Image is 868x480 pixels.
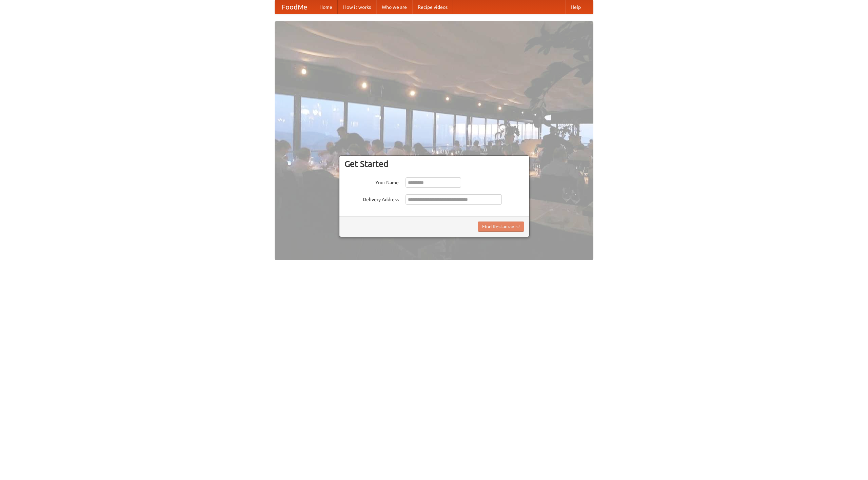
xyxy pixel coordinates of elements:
a: Help [565,0,586,14]
a: FoodMe [275,0,314,14]
a: Home [314,0,338,14]
a: Recipe videos [412,0,453,14]
a: How it works [338,0,376,14]
button: Find Restaurants! [478,222,524,232]
label: Your Name [344,177,399,186]
a: Who we are [376,0,412,14]
h3: Get Started [344,159,524,169]
label: Delivery Address [344,194,399,203]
